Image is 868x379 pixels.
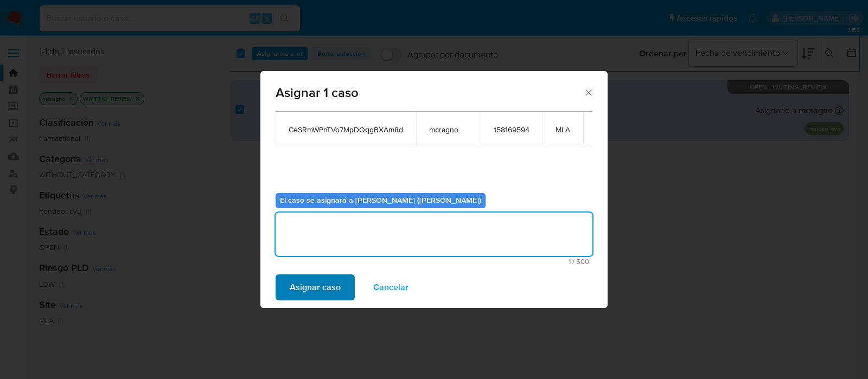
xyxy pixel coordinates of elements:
[556,125,570,134] span: MLA
[429,125,468,134] span: mcragno
[276,86,583,99] span: Asignar 1 caso
[373,275,409,299] span: Cancelar
[359,274,423,300] button: Cancelar
[280,195,481,205] b: El caso se asignará a [PERSON_NAME] ([PERSON_NAME])
[494,125,529,134] span: 158169594
[583,87,593,97] button: Cerrar ventana
[260,71,608,308] div: assign-modal
[279,258,589,265] span: Máximo 500 caracteres
[276,274,355,300] button: Asignar caso
[289,125,403,134] span: CeSRmWPnTVo7MpDQqgBXAm8d
[290,275,341,299] span: Asignar caso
